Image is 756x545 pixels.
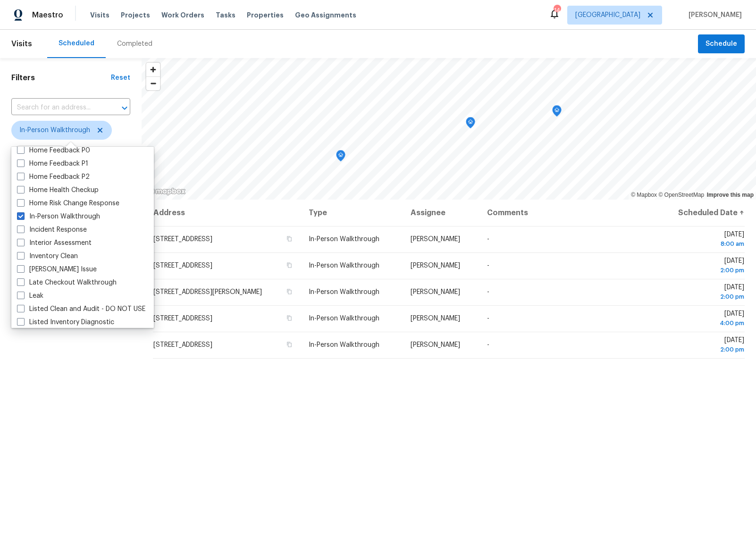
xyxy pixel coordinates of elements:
span: In-Person Walkthrough [309,289,379,295]
span: Visits [11,34,32,54]
div: Map marker [336,150,345,165]
span: [STREET_ADDRESS] [153,236,212,243]
th: Type [301,200,403,226]
span: Visits [90,10,109,20]
span: [STREET_ADDRESS] [153,315,212,322]
span: [PERSON_NAME] [411,289,460,295]
span: [DATE] [664,310,744,328]
a: Mapbox homepage [144,186,186,197]
span: Work Orders [161,10,204,20]
div: Completed [117,39,152,49]
span: Tasks [216,12,235,18]
div: Map marker [552,105,562,120]
span: Maestro [32,10,63,20]
span: - [487,315,489,322]
label: In-Person Walkthrough [17,212,100,221]
button: Copy Address [285,314,294,322]
label: Home Feedback P1 [17,159,88,168]
div: 14 [554,6,560,15]
span: Properties [247,10,284,20]
span: Projects [121,10,150,20]
button: Open [118,101,131,115]
span: [GEOGRAPHIC_DATA] [575,10,640,20]
canvas: Map [142,58,756,200]
label: Leak [17,291,43,301]
a: Improve this map [707,192,754,198]
a: Mapbox [631,192,657,198]
span: [DATE] [664,231,744,249]
span: [PERSON_NAME] [685,10,742,20]
th: Address [153,200,301,226]
span: In-Person Walkthrough [309,315,379,322]
a: OpenStreetMap [658,192,704,198]
button: Copy Address [285,287,294,296]
span: [STREET_ADDRESS] [153,342,212,348]
th: Scheduled Date ↑ [657,200,745,226]
span: Zoom out [146,77,160,90]
th: Comments [479,200,657,226]
label: Late Checkout Walkthrough [17,278,117,287]
label: [PERSON_NAME] Issue [17,265,97,274]
span: In-Person Walkthrough [309,262,379,269]
span: In-Person Walkthrough [309,236,379,243]
label: Home Feedback P0 [17,146,90,155]
div: Scheduled [59,39,94,48]
div: 8:00 am [664,239,744,249]
span: - [487,236,489,243]
span: - [487,342,489,348]
span: - [487,262,489,269]
label: Listed Inventory Diagnostic [17,318,114,327]
label: Home Feedback P2 [17,172,90,182]
h1: Filters [11,73,111,83]
span: [DATE] [664,284,744,302]
span: [PERSON_NAME] [411,342,460,348]
span: [PERSON_NAME] [411,236,460,243]
span: [DATE] [664,258,744,275]
button: Copy Address [285,235,294,243]
div: 2:00 pm [664,266,744,275]
button: Zoom in [146,63,160,76]
div: 2:00 pm [664,345,744,354]
label: Inventory Clean [17,252,78,261]
div: 2:00 pm [664,292,744,302]
label: Home Health Checkup [17,185,99,195]
div: Map marker [466,117,475,132]
span: [STREET_ADDRESS] [153,262,212,269]
span: Schedule [706,38,737,50]
span: Geo Assignments [295,10,356,20]
label: Home Risk Change Response [17,199,119,208]
span: In-Person Walkthrough [19,126,90,135]
th: Assignee [403,200,479,226]
label: Interior Assessment [17,238,92,248]
button: Copy Address [285,261,294,269]
div: 4:00 pm [664,319,744,328]
label: Listed Clean and Audit - DO NOT USE [17,304,145,314]
input: Search for an address... [11,101,104,115]
span: [PERSON_NAME] [411,262,460,269]
button: Copy Address [285,340,294,349]
label: Incident Response [17,225,87,235]
button: Zoom out [146,76,160,90]
span: [PERSON_NAME] [411,315,460,322]
div: Reset [111,73,130,83]
span: [DATE] [664,337,744,354]
span: In-Person Walkthrough [309,342,379,348]
button: Schedule [698,34,745,54]
span: - [487,289,489,295]
span: [STREET_ADDRESS][PERSON_NAME] [153,289,262,295]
